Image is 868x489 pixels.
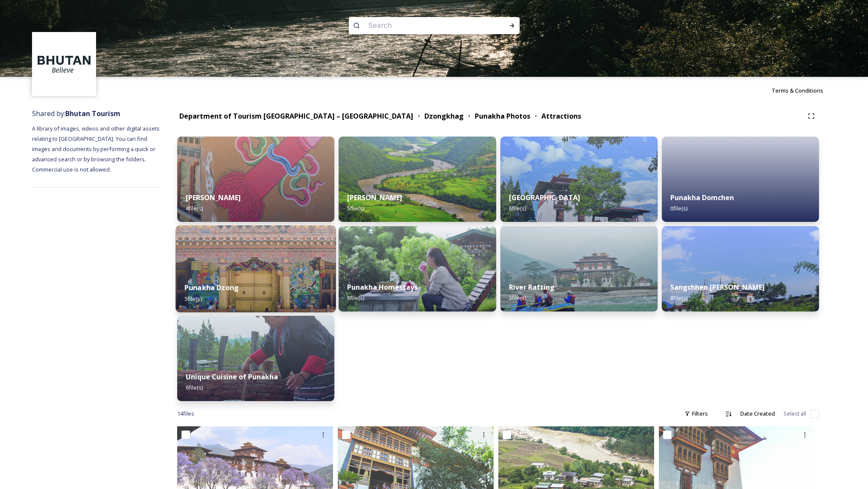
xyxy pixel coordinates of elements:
[177,137,334,222] img: chimmilhakhang4.jpg
[65,109,120,118] strong: Bhutan Tourism
[186,372,278,381] strong: Unique Cuisine of Punakha
[670,282,765,292] strong: Sangchhen [PERSON_NAME]
[736,405,779,422] div: Date Created
[670,193,734,202] strong: Punakha Domchen
[186,204,203,212] span: 4 file(s)
[475,111,530,121] strong: Punakha Photos
[783,410,806,418] span: Select all
[364,16,481,35] input: Search
[541,111,581,121] strong: Attractions
[509,294,526,302] span: 3 file(s)
[177,410,194,418] span: 14 file s
[184,294,202,302] span: 5 file(s)
[184,283,239,292] strong: Punakha Dzong
[509,282,555,292] strong: River Rafting
[186,384,203,391] span: 6 file(s)
[347,294,364,302] span: 6 file(s)
[347,193,402,202] strong: [PERSON_NAME]
[175,225,336,312] img: punakhadzong6.jpg
[33,33,95,95] img: BT_Logo_BB_Lockup_CMYK_High%2520Res.jpg
[670,294,687,302] span: 8 file(s)
[339,226,496,311] img: homestays6.jpg
[500,226,658,311] img: rafting3.jpg
[347,204,364,212] span: 5 file(s)
[424,111,464,121] strong: Dzongkhag
[680,405,712,422] div: Filters
[509,204,526,212] span: 6 file(s)
[347,282,418,292] strong: Punakha Homestays
[670,204,687,212] span: 0 file(s)
[32,109,120,118] span: Shared by:
[179,111,413,121] strong: Department of Tourism [GEOGRAPHIC_DATA] – [GEOGRAPHIC_DATA]
[509,193,580,202] strong: [GEOGRAPHIC_DATA]
[772,85,836,96] a: Terms & Conditions
[177,316,334,401] img: punapfood6.jpg
[772,87,823,94] span: Terms & Conditions
[339,137,496,222] img: khamsumyull5.jpg
[500,137,658,222] img: nobgang6.jpg
[662,226,819,311] img: nunnery8.jpg
[32,125,161,173] span: A library of images, videos and other digital assets relating to [GEOGRAPHIC_DATA]. You can find ...
[186,193,241,202] strong: [PERSON_NAME]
